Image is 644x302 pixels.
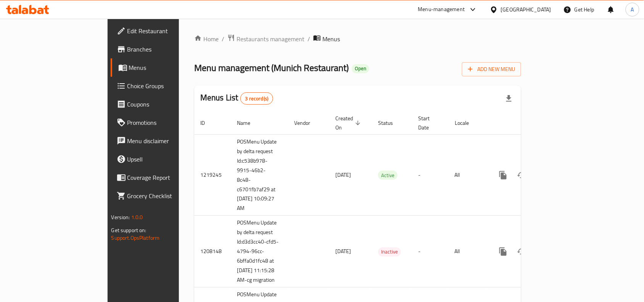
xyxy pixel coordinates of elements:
[335,114,363,132] span: Created On
[231,134,288,216] td: POSMenu Update by delta request Id:c538b978-9915-46b2-8c48-c6701fb7af29 at [DATE] 10:09:27 AM
[231,216,288,287] td: POSMenu Update by delta request Id:d3d3cc40-cfd5-4794-96cc-6bffa0d1fc48 at [DATE] 11:15:28 AM-cg ...
[241,95,273,102] span: 3 record(s)
[127,155,209,164] span: Upsell
[227,34,304,44] a: Restaurants management
[418,5,465,14] div: Menu-management
[294,118,320,128] span: Vendor
[127,191,209,200] span: Grocery Checklist
[111,77,215,95] a: Choice Groups
[335,170,351,180] span: [DATE]
[449,134,488,216] td: All
[111,58,215,77] a: Menus
[127,45,209,54] span: Branches
[494,242,512,261] button: more
[111,132,215,150] a: Menu disclaimer
[500,89,518,108] div: Export file
[335,246,351,256] span: [DATE]
[194,59,349,76] span: Menu management ( Munich Restaurant )
[501,5,551,14] div: [GEOGRAPHIC_DATA]
[111,225,147,235] span: Get support on:
[308,34,310,44] li: /
[322,34,340,44] span: Menus
[512,166,531,184] button: Change Status
[237,34,304,44] span: Restaurants management
[378,171,398,180] div: Active
[512,242,531,261] button: Change Status
[449,216,488,287] td: All
[111,168,215,187] a: Coverage Report
[127,136,209,145] span: Menu disclaimer
[200,92,273,105] h2: Menus List
[494,166,512,184] button: more
[127,173,209,182] span: Coverage Report
[631,5,634,14] span: A
[352,65,369,72] span: Open
[111,40,215,58] a: Branches
[129,63,209,72] span: Menus
[378,118,403,128] span: Status
[111,113,215,132] a: Promotions
[111,233,160,243] a: Support.OpsPlatform
[378,171,398,180] span: Active
[127,81,209,90] span: Choice Groups
[237,118,260,128] span: Name
[378,247,401,257] div: Inactive
[111,212,130,222] span: Version:
[468,65,515,74] span: Add New Menu
[127,118,209,127] span: Promotions
[418,114,440,132] span: Start Date
[194,34,521,44] nav: breadcrumb
[378,247,401,256] span: Inactive
[488,111,573,135] th: Actions
[222,34,224,44] li: /
[131,212,143,222] span: 1.0.0
[200,118,215,128] span: ID
[412,134,449,216] td: -
[240,92,274,105] div: Total records count
[111,95,215,113] a: Coupons
[127,100,209,109] span: Coupons
[455,118,479,128] span: Locale
[111,187,215,205] a: Grocery Checklist
[462,62,521,76] button: Add New Menu
[127,26,209,36] span: Edit Restaurant
[111,150,215,168] a: Upsell
[412,216,449,287] td: -
[111,22,215,40] a: Edit Restaurant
